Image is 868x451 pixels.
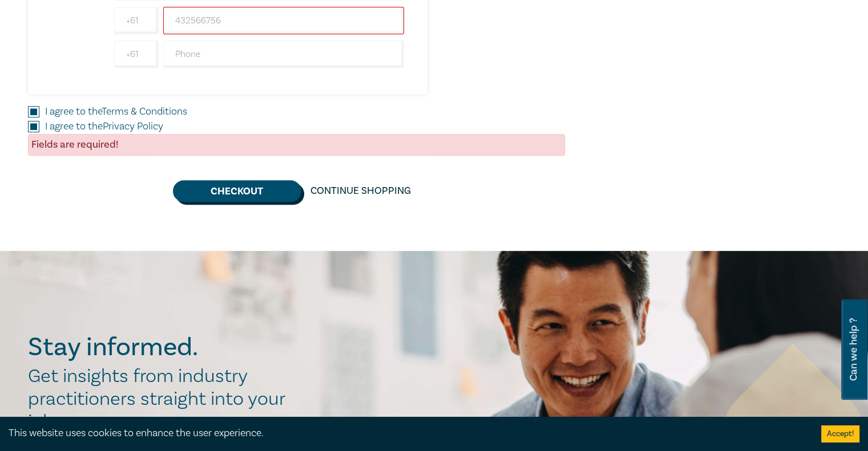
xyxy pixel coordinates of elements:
[821,425,859,442] button: Accept cookies
[9,426,804,441] div: This website uses cookies to enhance the user experience.
[28,332,297,362] h2: Stay informed.
[301,180,420,202] a: Continue Shopping
[848,306,859,393] span: Can we help ?
[28,134,565,156] div: Fields are required!
[103,120,163,133] a: Privacy Policy
[114,7,159,34] input: +61
[173,180,301,202] button: Checkout
[114,40,159,68] input: +61
[102,105,187,118] a: Terms & Conditions
[45,104,187,119] label: I agree to the
[45,119,163,134] label: I agree to the
[28,365,297,433] h2: Get insights from industry practitioners straight into your inbox.
[163,7,405,34] input: Mobile*
[163,40,405,68] input: Phone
